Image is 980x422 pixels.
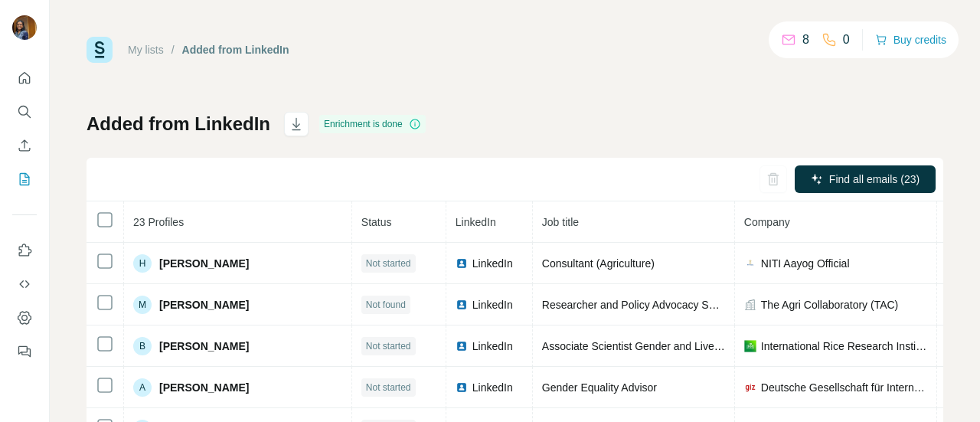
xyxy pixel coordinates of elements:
[744,381,756,394] img: company-logo
[802,31,809,49] p: 8
[456,299,468,311] img: LinkedIn logo
[542,381,657,394] span: Gender Equality Advisor
[87,37,113,63] img: Surfe Logo
[12,338,37,365] button: Feedback
[472,380,513,395] span: LinkedIn
[795,165,936,193] button: Find all emails (23)
[761,339,927,354] span: International Rice Research Institute
[761,380,927,395] span: Deutsche Gesellschaft für Internationale Zusammenarbeit (GIZ) GmbH
[456,381,468,394] img: LinkedIn logo
[159,297,249,312] span: [PERSON_NAME]
[133,296,152,314] div: M
[12,165,37,193] button: My lists
[12,64,37,92] button: Quick start
[744,257,756,270] img: company-logo
[12,237,37,264] button: Use Surfe on LinkedIn
[472,339,513,354] span: LinkedIn
[159,339,249,354] span: [PERSON_NAME]
[87,112,270,136] h1: Added from LinkedIn
[12,98,37,126] button: Search
[171,42,175,57] li: /
[361,216,392,228] span: Status
[456,340,468,352] img: LinkedIn logo
[12,15,37,40] img: Avatar
[12,270,37,298] button: Use Surfe API
[542,299,747,311] span: Researcher and Policy Advocacy Specialist
[12,132,37,159] button: Enrich CSV
[182,42,289,57] div: Added from LinkedIn
[875,29,946,51] button: Buy credits
[366,381,411,394] span: Not started
[133,378,152,397] div: A
[128,44,164,56] a: My lists
[12,304,37,332] button: Dashboard
[761,297,898,312] span: The Agri Collaboratory (TAC)
[744,216,790,228] span: Company
[761,256,850,271] span: NITI Aayog Official
[542,257,655,270] span: Consultant (Agriculture)
[159,380,249,395] span: [PERSON_NAME]
[456,257,468,270] img: LinkedIn logo
[456,216,496,228] span: LinkedIn
[133,337,152,355] div: B
[744,340,756,352] img: company-logo
[159,256,249,271] span: [PERSON_NAME]
[366,339,411,353] span: Not started
[542,340,837,352] span: Associate Scientist Gender and Livelihoods Research, CGIAR
[133,254,152,273] div: H
[366,298,406,312] span: Not found
[829,172,920,187] span: Find all emails (23)
[843,31,850,49] p: 0
[472,256,513,271] span: LinkedIn
[472,297,513,312] span: LinkedIn
[366,257,411,270] span: Not started
[319,115,426,133] div: Enrichment is done
[542,216,579,228] span: Job title
[133,216,184,228] span: 23 Profiles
